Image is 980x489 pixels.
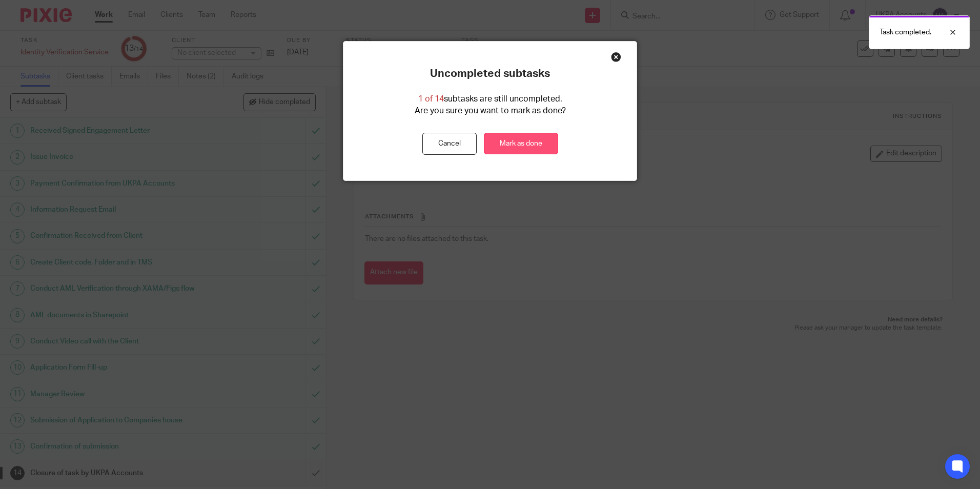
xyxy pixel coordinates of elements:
[430,67,550,80] p: Uncompleted subtasks
[418,93,562,105] p: subtasks are still uncompleted.
[611,52,621,62] div: Close this dialog window
[418,95,444,103] span: 1 of 14
[484,133,558,155] a: Mark as done
[422,133,477,155] button: Cancel
[880,27,931,37] p: Task completed.
[415,105,566,117] p: Are you sure you want to mark as done?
